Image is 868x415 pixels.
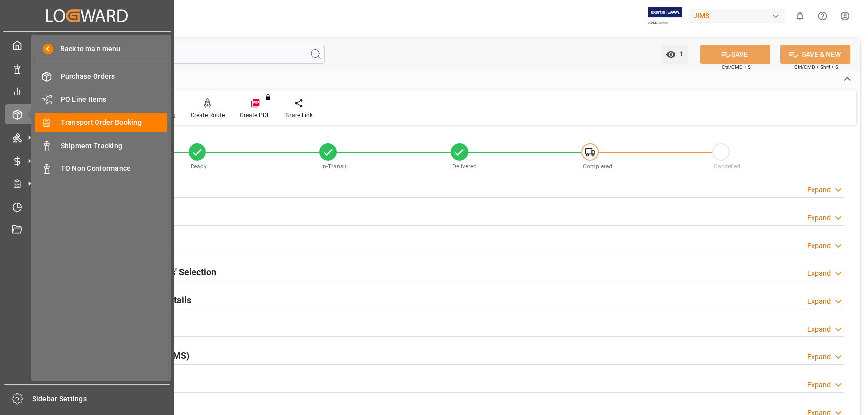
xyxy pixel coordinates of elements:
[676,50,683,58] span: 1
[61,71,168,82] span: Purchase Orders
[452,163,477,170] span: Delivered
[285,111,313,120] div: Share Link
[583,163,612,170] span: Completed
[5,220,169,240] a: Document Management
[35,67,167,86] a: Purchase Orders
[811,5,834,27] button: Help Center
[689,9,785,23] div: JIMS
[714,163,740,170] span: Cancelled
[807,185,831,195] div: Expand
[61,164,168,174] span: TO Non Conformance
[35,136,167,155] a: Shipment Tracking
[689,6,789,25] button: JIMS
[191,163,207,170] span: Ready
[5,197,169,216] a: Timeslot Management V2
[794,63,838,71] span: Ctrl/CMD + Shift + S
[807,268,831,279] div: Expand
[661,45,688,64] button: open menu
[32,394,170,404] span: Sidebar Settings
[5,82,169,101] a: My Reports
[321,163,347,170] span: In-Transit
[648,7,682,25] img: Exertis%20JAM%20-%20Email%20Logo.jpg_1722504956.jpg
[35,113,167,132] a: Transport Order Booking
[53,44,120,54] span: Back to main menu
[61,141,168,151] span: Shipment Tracking
[46,45,325,64] input: Search Fields
[35,89,167,109] a: PO Line Items
[807,324,831,334] div: Expand
[789,5,811,27] button: show 0 new notifications
[5,58,169,78] a: Data Management
[807,241,831,251] div: Expand
[700,45,770,64] button: SAVE
[35,159,167,178] a: TO Non Conformance
[807,380,831,390] div: Expand
[807,352,831,362] div: Expand
[807,213,831,223] div: Expand
[722,63,751,71] span: Ctrl/CMD + S
[5,35,169,55] a: My Cockpit
[807,296,831,307] div: Expand
[61,94,168,105] span: PO Line Items
[191,111,225,120] div: Create Route
[61,117,168,128] span: Transport Order Booking
[780,45,850,64] button: SAVE & NEW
